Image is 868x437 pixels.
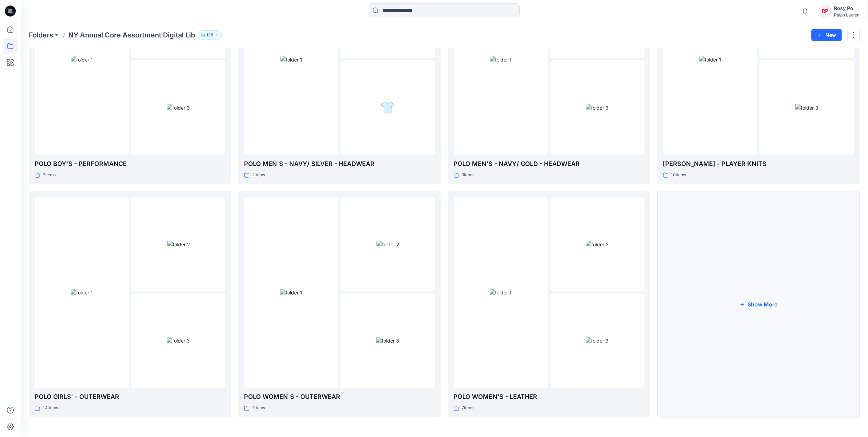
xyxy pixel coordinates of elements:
button: New [811,29,842,41]
p: POLO BOY'S - PERFORMANCE [35,159,225,169]
p: 14 items [43,405,58,412]
p: POLO WOMEN'S - LEATHER [454,392,645,402]
p: 7 items [252,405,265,412]
a: folder 1folder 2folder 3POLO WOMEN'S - LEATHER7items [448,191,650,418]
p: [PERSON_NAME] - PLAYER KNITS [663,159,854,169]
p: POLO MEN'S - NAVY/ GOLD - HEADWEAR [454,159,645,169]
p: POLO WOMEN'S - OUTERWEAR [244,392,435,402]
div: Rosy Po [834,4,859,12]
div: Ralph Lauren [834,12,859,18]
p: 138 [206,31,213,39]
button: Show More [657,191,860,418]
p: 9 items [462,171,475,179]
img: folder 3 [586,104,609,111]
img: folder 2 [377,241,399,248]
p: POLO GIRLS' - OUTERWEAR [35,392,225,402]
img: folder 1 [490,289,512,296]
img: folder 1 [699,56,721,63]
p: 2 items [252,171,265,179]
img: folder 1 [280,289,302,296]
img: folder 2 [167,241,190,248]
p: 7 items [462,405,475,412]
img: folder 1 [71,289,93,296]
p: NY Annual Core Assortment Digital Lib [68,30,195,40]
img: folder 2 [586,241,609,248]
img: folder 1 [71,56,93,63]
button: 138 [198,30,222,40]
p: 10 items [671,171,686,179]
img: folder 3 [795,104,818,111]
a: folder 1folder 2folder 3POLO GIRLS' - OUTERWEAR14items [29,191,231,418]
img: folder 3 [376,337,399,345]
div: RP [819,5,831,17]
a: Folders [29,30,53,40]
img: folder 3 [167,337,190,345]
p: POLO MEN'S - NAVY/ SILVER - HEADWEAR [244,159,435,169]
img: folder 1 [490,56,512,63]
img: folder 3 [167,104,190,111]
a: folder 1folder 2folder 3POLO WOMEN'S - OUTERWEAR7items [238,191,441,418]
img: folder 3 [381,101,395,115]
img: folder 1 [280,56,302,63]
p: 7 items [43,171,56,179]
img: folder 3 [586,337,609,345]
